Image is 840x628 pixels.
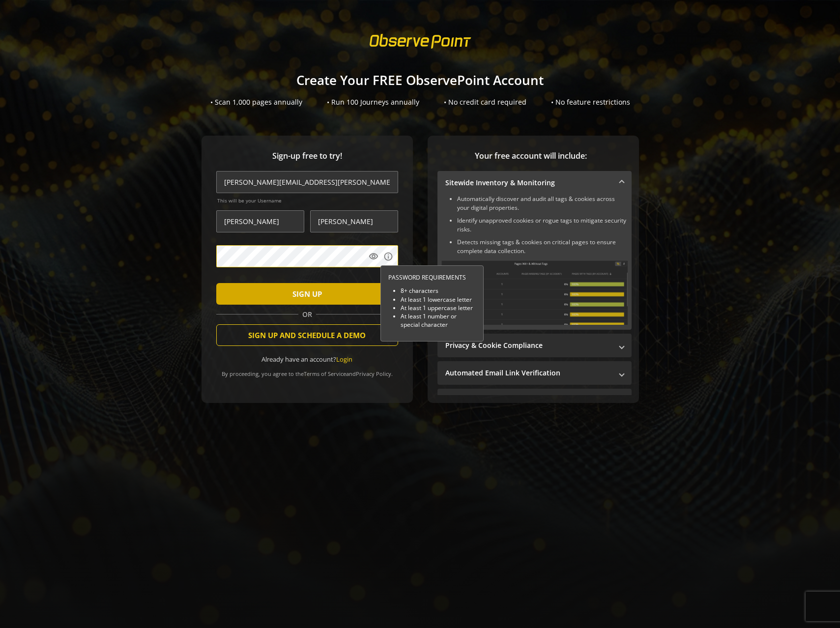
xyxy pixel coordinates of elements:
[210,97,302,107] div: • Scan 1,000 pages annually
[401,304,476,312] li: At least 1 uppercase letter
[336,355,352,364] a: Login
[401,312,476,329] li: At least 1 number or special character
[327,97,419,107] div: • Run 100 Journeys annually
[388,273,476,282] div: PASSWORD REQUIREMENTS
[216,355,398,364] div: Already have an account?
[441,260,628,325] img: Sitewide Inventory & Monitoring
[445,368,612,378] mat-panel-title: Automated Email Link Verification
[444,97,526,107] div: • No credit card required
[445,178,612,188] mat-panel-title: Sitewide Inventory & Monitoring
[310,210,398,232] input: Last Name *
[437,195,632,330] div: Sitewide Inventory & Monitoring
[383,252,393,261] mat-icon: info
[445,341,612,350] mat-panel-title: Privacy & Cookie Compliance
[437,334,632,357] mat-expansion-panel-header: Privacy & Cookie Compliance
[369,252,378,261] mat-icon: visibility
[216,171,398,193] input: Email Address (name@work-email.com) *
[217,197,398,204] span: This will be your Username
[437,171,632,195] mat-expansion-panel-header: Sitewide Inventory & Monitoring
[457,238,628,256] li: Detects missing tags & cookies on critical pages to ensure complete data collection.
[216,283,398,305] button: SIGN UP
[216,364,398,377] div: By proceeding, you agree to the and .
[304,370,346,377] a: Terms of Service
[437,389,632,412] mat-expansion-panel-header: Performance Monitoring with Web Vitals
[551,97,630,107] div: • No feature restrictions
[457,216,628,234] li: Identify unapproved cookies or rogue tags to mitigate security risks.
[216,324,398,346] button: SIGN UP AND SCHEDULE A DEMO
[457,195,628,212] li: Automatically discover and audit all tags & cookies across your digital properties.
[292,285,322,303] span: SIGN UP
[401,286,476,295] li: 8+ characters
[437,361,632,385] mat-expansion-panel-header: Automated Email Link Verification
[216,210,304,232] input: First Name *
[401,295,476,304] li: At least 1 lowercase letter
[248,326,366,344] span: SIGN UP AND SCHEDULE A DEMO
[298,310,316,319] span: OR
[356,370,391,377] a: Privacy Policy
[216,150,398,162] span: Sign-up free to try!
[437,150,624,162] span: Your free account will include:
